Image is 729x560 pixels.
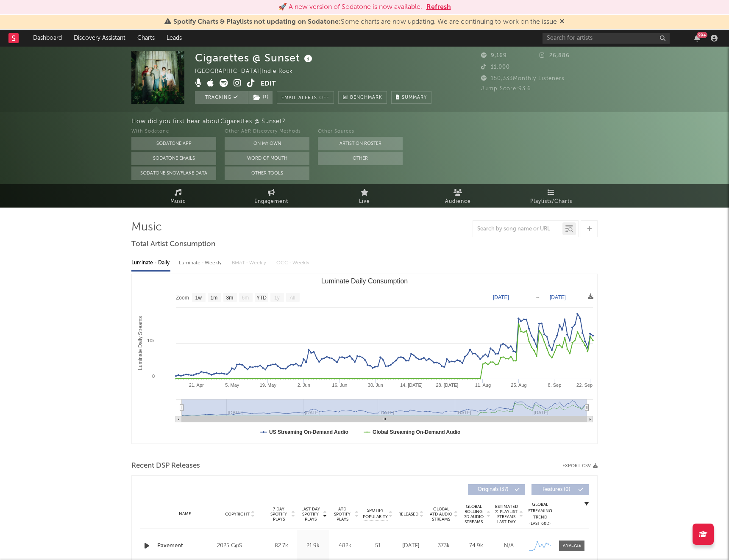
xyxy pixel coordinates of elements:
text: 28. [DATE] [436,383,458,388]
span: Released [398,512,418,517]
text: 25. Aug [511,383,526,388]
span: Dismiss [559,19,565,25]
button: Originals(37) [468,484,525,495]
text: 1w [195,295,202,301]
button: 99+ [694,35,700,42]
div: [GEOGRAPHIC_DATA] | Indie Rock [195,67,303,77]
a: Playlists/Charts [504,184,598,208]
text: 3m [226,295,234,301]
span: Estimated % Playlist Streams Last Day [495,504,518,524]
text: 19. May [260,383,277,388]
div: 373k [429,542,458,550]
span: Originals ( 37 ) [473,487,512,492]
text: 16. Jun [332,383,347,388]
button: Tracking [195,91,248,104]
button: Export CSV [562,463,598,469]
text: US Streaming On-Demand Audio [269,429,348,435]
text: 1y [274,295,280,301]
div: 74.9k [462,542,490,550]
div: 82.7k [267,542,295,550]
div: Cigarettes @ Sunset [195,51,314,65]
span: Total Artist Consumption [131,239,215,250]
input: Search for artists [543,33,670,44]
span: 7 Day Spotify Plays [267,507,290,522]
div: Luminate - Weekly [179,256,223,270]
span: Benchmark [350,93,382,103]
span: ATD Spotify Plays [331,507,353,522]
a: Benchmark [338,91,387,104]
a: Live [318,184,411,208]
button: Sodatone App [131,137,216,150]
text: YTD [256,295,267,301]
text: 22. Sep [576,383,593,388]
div: [DATE] [397,542,425,550]
a: Dashboard [27,30,68,47]
text: All [289,295,295,301]
span: Features ( 0 ) [537,487,576,492]
a: Pavement [157,542,213,550]
button: On My Own [225,137,309,150]
div: 🚀 A new version of Sodatone is now available. [278,2,422,12]
span: Global ATD Audio Streams [429,507,453,522]
button: Word Of Mouth [225,152,309,165]
span: Music [170,197,186,207]
span: Summary [402,95,427,100]
text: 14. [DATE] [400,383,423,388]
div: N/A [495,542,523,550]
button: Sodatone Snowflake Data [131,166,216,180]
text: → [535,294,540,300]
span: 11,000 [481,64,510,70]
text: Global Streaming On-Demand Audio [373,429,461,435]
a: Audience [411,184,504,208]
text: 1m [211,295,218,301]
div: 21.9k [299,542,327,550]
div: Name [157,511,213,517]
button: Email AlertsOff [277,91,334,104]
span: Recent DSP Releases [131,461,200,471]
text: Luminate Daily Consumption [321,277,408,285]
a: Charts [131,30,161,47]
div: 99 + [697,32,707,38]
text: 6m [242,295,249,301]
button: Artist on Roster [318,137,403,150]
text: Luminate Daily Streams [137,316,143,370]
text: [DATE] [550,294,566,300]
div: Other Sources [318,127,403,137]
span: Last Day Spotify Plays [299,507,322,522]
text: 2. Jun [298,383,310,388]
div: How did you first hear about Cigarettes @ Sunset ? [131,116,729,127]
a: Discovery Assistant [68,30,131,47]
text: 21. Apr [189,383,204,388]
a: Engagement [225,184,318,208]
div: 2025 C@S [217,541,263,551]
button: Edit [261,79,276,89]
em: Off [319,96,329,100]
span: Engagement [254,197,288,207]
span: : Some charts are now updating. We are continuing to work on the issue [173,19,557,25]
div: 482k [331,542,359,550]
button: Other [318,152,403,165]
text: 10k [147,338,155,343]
text: 8. Sep [548,383,562,388]
text: 11. Aug [475,383,491,388]
text: 5. May [225,383,239,388]
button: Sodatone Emails [131,152,216,165]
span: Audience [445,197,471,207]
span: 26,886 [540,53,570,58]
text: 30. Jun [368,383,383,388]
span: Copyright [225,512,250,517]
div: With Sodatone [131,127,216,137]
span: 9,169 [481,53,507,58]
input: Search by song name or URL [473,226,562,233]
span: Spotify Charts & Playlists not updating on Sodatone [173,19,339,25]
div: Global Streaming Trend (Last 60D) [527,502,553,527]
span: Global Rolling 7D Audio Streams [462,504,485,524]
div: 51 [363,542,392,550]
span: ( 1 ) [248,91,273,104]
button: Summary [391,91,431,104]
text: 0 [152,374,155,379]
text: [DATE] [493,294,509,300]
button: Features(0) [531,484,589,495]
svg: Luminate Daily Consumption [132,274,597,444]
